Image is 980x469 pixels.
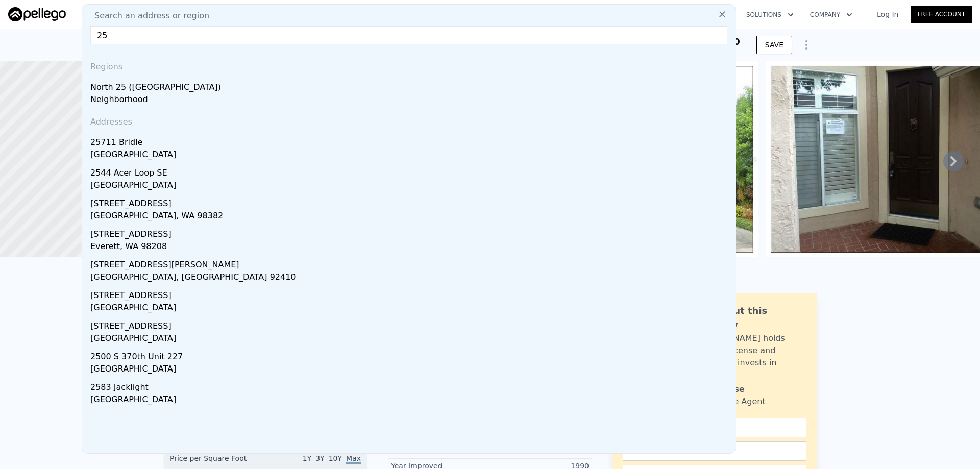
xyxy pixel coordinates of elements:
[90,285,731,302] div: [STREET_ADDRESS]
[90,332,731,347] div: [GEOGRAPHIC_DATA]
[802,6,861,24] button: Company
[90,255,731,271] div: [STREET_ADDRESS][PERSON_NAME]
[90,132,731,149] div: 25711 Bridle
[86,10,209,22] span: Search an address or region
[90,193,731,210] div: [STREET_ADDRESS]
[90,316,731,332] div: [STREET_ADDRESS]
[90,149,731,163] div: [GEOGRAPHIC_DATA]
[865,9,911,19] a: Log In
[90,240,731,255] div: Everett, WA 98208
[911,6,972,23] a: Free Account
[90,224,731,240] div: [STREET_ADDRESS]
[693,332,806,381] div: [PERSON_NAME] holds a broker license and personally invests in this area
[90,210,731,224] div: [GEOGRAPHIC_DATA], WA 98382
[86,108,731,132] div: Addresses
[90,302,731,316] div: [GEOGRAPHIC_DATA]
[90,377,731,393] div: 2583 Jacklight
[796,35,817,55] button: Show Options
[738,6,802,24] button: Solutions
[90,77,731,93] div: North 25 ([GEOGRAPHIC_DATA])
[90,179,731,193] div: [GEOGRAPHIC_DATA]
[693,304,806,332] div: Ask about this property
[86,53,731,77] div: Regions
[90,271,731,285] div: [GEOGRAPHIC_DATA], [GEOGRAPHIC_DATA] 92410
[329,454,342,462] span: 10Y
[315,454,324,462] span: 3Y
[90,93,731,108] div: Neighborhood
[8,7,66,21] img: Pellego
[90,363,731,377] div: [GEOGRAPHIC_DATA]
[90,393,731,408] div: [GEOGRAPHIC_DATA]
[90,26,727,44] input: Enter an address, city, region, neighborhood or zip code
[756,36,792,54] button: SAVE
[693,383,745,396] div: Violet Rose
[90,347,731,363] div: 2500 S 370th Unit 227
[303,454,311,462] span: 1Y
[346,454,361,464] span: Max
[90,163,731,179] div: 2544 Acer Loop SE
